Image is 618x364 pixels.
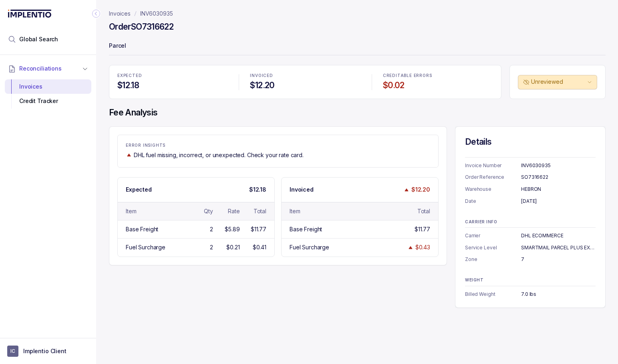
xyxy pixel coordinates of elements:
p: DHL fuel missing, incorrect, or unexpected. Check your rate card. [134,151,304,159]
p: Order Reference [465,173,521,181]
h4: Fee Analysis [109,107,606,118]
img: trend image [407,245,414,251]
p: Unreviewed [531,78,586,86]
img: trend image [403,187,410,193]
div: Base Freight [126,225,158,233]
div: Item [290,207,300,215]
p: Expected [126,186,152,194]
button: User initialsImplentio Client [7,346,89,357]
div: DHL ECOMMERCE [521,232,596,240]
button: Unreviewed [518,75,597,89]
div: Item [126,207,136,215]
h4: Details [465,136,596,148]
span: User initials [7,346,18,357]
div: Base Freight [290,225,322,233]
p: Zone [465,255,521,263]
div: [DATE] [521,197,596,205]
div: 7.0 lbs [521,290,596,298]
p: Invoice Number [465,162,521,170]
span: Reconciliations [19,65,62,73]
div: $5.89 [225,225,240,233]
span: Global Search [19,35,58,43]
h4: $12.18 [117,80,227,91]
p: Warehouse [465,185,521,193]
h4: Order SO7316622 [109,21,173,32]
p: Invoiced [290,186,314,194]
button: Reconciliations [5,60,91,77]
div: Credit Tracker [11,94,85,108]
p: Billed Weight [465,290,521,298]
div: Fuel Surcharge [290,243,329,251]
div: 7 [521,255,596,263]
div: SO7316622 [521,173,596,181]
p: Carrier [465,232,521,240]
p: CREDITABLE ERRORS [383,73,493,78]
div: $11.77 [251,225,266,233]
div: 2 [210,243,213,251]
h4: $12.20 [250,80,360,91]
p: Service Level [465,244,521,252]
div: $0.21 [226,243,240,251]
p: WEIGHT [465,278,596,283]
div: Reconciliations [5,78,91,110]
div: $11.77 [415,225,430,233]
p: CARRIER INFO [465,220,596,224]
p: Parcel [109,38,606,55]
div: $0.41 [253,243,266,251]
nav: breadcrumb [109,10,173,18]
a: Invoices [109,10,131,18]
p: ERROR INSIGHTS [126,143,430,148]
div: Collapse Icon [91,9,101,18]
p: EXPECTED [117,73,227,78]
div: Fuel Surcharge [126,243,165,251]
div: HEBRON [521,185,596,193]
div: Total [254,207,266,215]
div: INV6030935 [521,162,596,170]
div: $0.43 [415,243,430,251]
div: Invoices [11,79,85,94]
div: SMARTMAIL PARCEL PLUS EXPEDITED [521,244,596,252]
div: Total [417,207,430,215]
p: Date [465,197,521,205]
p: $12.20 [411,186,430,194]
img: trend image [126,152,132,158]
div: Rate [228,207,240,215]
p: INVOICED [250,73,360,78]
p: $12.18 [249,186,266,194]
a: INV6030935 [140,10,173,18]
p: Implentio Client [23,347,66,355]
div: Qty [204,207,213,215]
h4: $0.02 [383,80,493,91]
div: 2 [210,225,213,233]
